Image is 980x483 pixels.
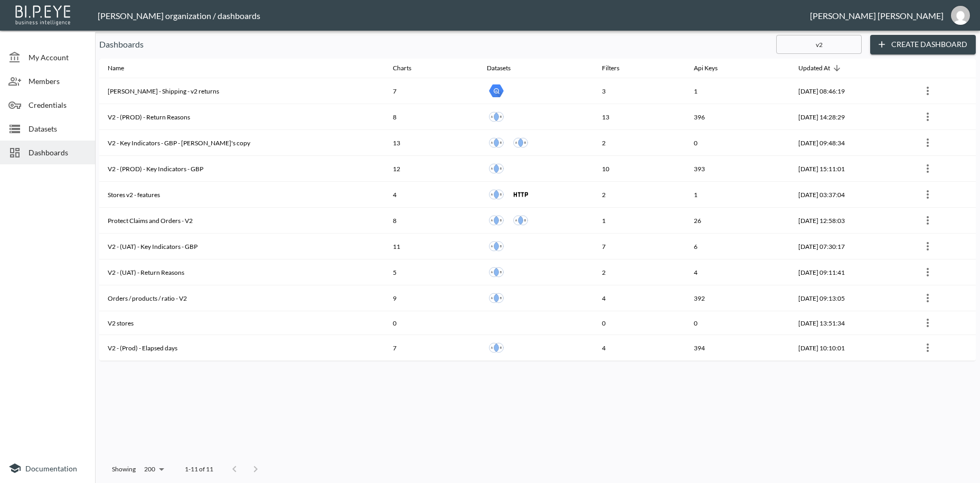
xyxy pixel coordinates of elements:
button: more [919,339,936,356]
button: more [919,238,936,255]
button: more [919,82,936,99]
a: Barkia - V2 - Returns - Shipping [487,81,506,100]
button: Create Dashboard [870,35,976,54]
th: 3 [593,78,685,104]
button: more [919,160,936,177]
div: [PERSON_NAME] [PERSON_NAME] [810,11,944,21]
th: {"type":{"isMobxInjector":true,"displayName":"inject-with-userStore-stripeStore-dashboardsStore(O... [911,285,976,311]
button: more [919,212,936,229]
th: 1 [593,208,685,234]
th: 8 [384,208,478,234]
a: Documentation [8,462,87,475]
div: Datasets [487,62,511,75]
th: 7 [384,335,478,361]
img: inner join icon [489,239,504,254]
th: {"type":"div","key":null,"ref":null,"props":{"style":{"display":"flex","gap":10},"children":[{"ty... [478,208,593,234]
th: {"type":"div","key":null,"ref":null,"props":{"style":{"display":"flex","gap":10},"children":[{"ty... [478,78,593,104]
p: 1-11 of 11 [185,465,213,473]
a: Stores v2 - features [511,185,530,204]
th: 2 [593,130,685,156]
img: bipeye-logo [13,3,74,26]
a: Returned Items Flat - (PROD) - v2 [487,107,506,126]
th: 4 [593,335,685,361]
th: {"type":"div","key":null,"ref":null,"props":{"style":{"display":"flex","gap":10},"children":[{"ty... [478,104,593,130]
div: Name [108,62,124,75]
th: 2025-05-06, 09:13:05 [790,285,911,311]
th: 10 [593,156,685,182]
th: 4 [384,182,478,208]
th: V2 - (PROD) - Return Reasons [99,104,384,130]
th: 5 [384,259,478,285]
img: inner join icon [489,109,504,124]
th: V2 stores [99,311,384,335]
button: more [919,134,936,151]
th: 0 [384,311,478,335]
th: {"type":"div","key":null,"ref":null,"props":{"style":{"display":"flex","gap":10},"children":[{"ty... [478,335,593,361]
th: 392 [685,285,789,311]
th: {"type":{"isMobxInjector":true,"displayName":"inject-with-userStore-stripeStore-dashboardsStore(O... [911,104,976,130]
th: {"type":{"isMobxInjector":true,"displayName":"inject-with-userStore-stripeStore-dashboardsStore(O... [911,259,976,285]
button: more [919,264,936,281]
th: {"type":{"isMobxInjector":true,"displayName":"inject-with-userStore-stripeStore-dashboardsStore(O... [911,130,976,156]
th: 2025-08-03, 15:11:01 [790,156,911,182]
th: {"type":"div","key":null,"ref":null,"props":{"style":{"display":"flex","gap":10},"children":[{"ty... [478,130,593,156]
img: inner join icon [489,340,504,355]
a: Returns Flat - (PROD) - v2 [487,185,506,204]
th: V2 - (PROD) - Key Indicators - GBP [99,156,384,182]
th: {"type":{"isMobxInjector":true,"displayName":"inject-with-userStore-stripeStore-dashboardsStore(O... [911,335,976,361]
th: V2 - (Prod) - Elapsed days [99,335,384,361]
th: {"type":"div","key":null,"ref":null,"props":{"style":{"display":"flex","gap":10}},"_owner":null} [478,311,593,335]
th: 6 [685,234,789,259]
th: 8 [384,104,478,130]
a: Protect Claims Flat v2 [511,211,530,230]
p: Dashboards [99,38,768,51]
span: Members [29,76,87,87]
th: 13 [593,104,685,130]
button: ana@swap-commerce.com [944,3,977,28]
button: more [919,186,936,203]
p: Showing [112,465,136,473]
div: Charts [393,62,411,75]
img: inner join icon [489,161,504,176]
button: more [919,290,936,306]
th: 2025-03-05, 10:10:01 [790,335,911,361]
th: {"type":"div","key":null,"ref":null,"props":{"style":{"display":"flex","gap":10},"children":[{"ty... [478,285,593,311]
a: Global black friday [511,133,530,152]
th: {"type":{"isMobxInjector":true,"displayName":"inject-with-userStore-stripeStore-dashboardsStore(O... [911,234,976,259]
button: more [919,108,936,125]
a: Returns Flat - (PROD) - v2 [487,133,506,152]
th: 4 [685,259,789,285]
th: 26 [685,208,789,234]
th: 7 [384,78,478,104]
th: Barkia - James - Shipping - v2 returns [99,78,384,104]
img: inner join icon [489,135,504,150]
th: 2025-03-26, 13:51:34 [790,311,911,335]
th: {"type":"div","key":null,"ref":null,"props":{"style":{"display":"flex","gap":10},"children":[{"ty... [478,156,593,182]
a: Elapsed Days (Prod) - v2 [487,338,506,357]
img: inner join icon [489,265,504,280]
th: 13 [384,130,478,156]
div: 200 [140,462,168,476]
a: Shopify Orders + Swap Returns V2 [487,289,506,308]
th: 2025-05-31, 12:58:03 [790,208,911,234]
th: 2 [593,182,685,208]
span: Name [108,62,138,75]
span: Dashboards [29,147,87,158]
span: Datasets [487,62,524,75]
img: inner join icon [513,213,528,228]
span: Datasets [29,123,87,134]
div: Updated At [798,62,830,75]
a: Returned Items Flat - (UAT) - v2 [487,263,506,282]
input: Search dashboards [776,31,862,58]
th: 1 [685,78,789,104]
th: Orders / products / ratio - V2 [99,285,384,311]
th: 1 [685,182,789,208]
span: Filters [602,62,633,75]
div: Filters [602,62,619,75]
th: Stores v2 - features [99,182,384,208]
img: big query icon [489,83,504,98]
th: 0 [685,311,789,335]
span: Updated At [798,62,844,75]
th: {"type":{"isMobxInjector":true,"displayName":"inject-with-userStore-stripeStore-dashboardsStore(O... [911,182,976,208]
th: {"type":{"isMobxInjector":true,"displayName":"inject-with-userStore-stripeStore-dashboardsStore(O... [911,78,976,104]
